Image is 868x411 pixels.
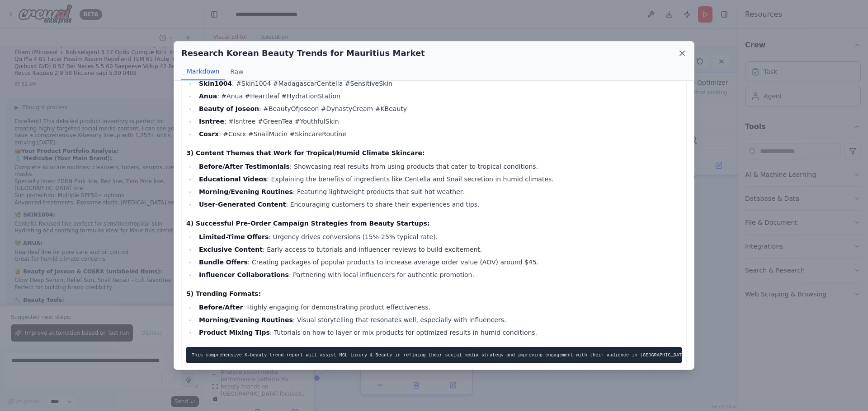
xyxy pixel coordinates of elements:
li: : Showcasing real results from using products that cater to tropical conditions. [196,161,682,172]
strong: Limited-Time Offers [199,233,269,240]
strong: Educational Videos [199,175,267,183]
li: : Highly engaging for demonstrating product effectiveness. [196,302,682,313]
li: : Featuring lightweight products that suit hot weather. [196,186,682,197]
li: : Visual storytelling that resonates well, especially with influencers. [196,314,682,325]
strong: Before/After [199,304,243,311]
strong: Skin1004 [199,80,232,87]
h4: 4) Successful Pre-Order Campaign Strategies from Beauty Startups: [186,219,682,228]
strong: Isntree [199,118,224,125]
li: : #Cosrx #SnailMucin #SkincareRoutine [196,129,682,139]
strong: Morning/Evening Routines [199,188,293,195]
li: : #Isntree #GreenTea #YouthfulSkin [196,116,682,127]
strong: Before/After Testimonials [199,163,290,170]
strong: Cosrx [199,130,219,138]
button: Markdown [181,63,225,80]
li: : #Skin1004 #MadagascarCentella #SensitiveSkin [196,78,682,89]
strong: User-Generated Content [199,201,286,208]
li: : Early access to tutorials and influencer reviews to build excitement. [196,244,682,255]
li: : Partnering with local influencers for authentic promotion. [196,269,682,280]
button: Raw [225,63,249,80]
li: : #BeautyOfJoseon #DynastyCream #KBeauty [196,103,682,114]
strong: Beauty of Joseon [199,105,259,112]
strong: Exclusive Content [199,246,263,253]
strong: Anua [199,92,217,100]
strong: Morning/Evening Routines [199,316,293,323]
strong: Product Mixing Tips [199,329,270,336]
h4: 5) Trending Formats: [186,289,682,298]
li: : Tutorials on how to layer or mix products for optimized results in humid conditions. [196,327,682,338]
li: : Urgency drives conversions (15%-25% typical rate). [196,231,682,242]
li: : Explaining the benefits of ingredients like Centella and Snail secretion in humid climates. [196,174,682,185]
code: This comprehensive K-beauty trend report will assist MGL Luxury & Beauty in refining their social... [192,352,804,358]
h4: 3) Content Themes that Work for Tropical/Humid Climate Skincare: [186,148,682,157]
strong: Bundle Offers [199,259,248,266]
li: : Creating packages of popular products to increase average order value (AOV) around $45. [196,257,682,268]
strong: Influencer Collaborations [199,271,289,278]
h2: Research Korean Beauty Trends for Mauritius Market [181,47,425,60]
li: : Encouraging customers to share their experiences and tips. [196,199,682,210]
li: : #Anua #Heartleaf #HydrationStation [196,91,682,102]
